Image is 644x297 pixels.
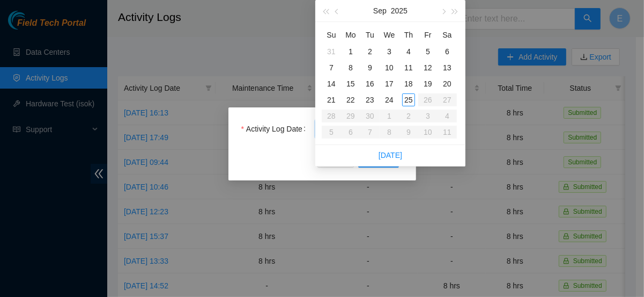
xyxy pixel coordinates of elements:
td: 2025-09-21 [322,92,341,108]
div: 8 [344,61,357,74]
td: 2025-09-02 [360,44,380,60]
div: 17 [383,77,396,90]
div: 10 [383,61,396,74]
div: 15 [344,77,357,90]
th: Th [399,26,418,44]
div: 2 [364,45,376,58]
td: 2025-09-24 [380,92,399,108]
th: Tu [360,26,380,44]
div: 18 [402,77,415,90]
div: 4 [402,45,415,58]
td: 2025-09-18 [399,76,418,92]
div: 16 [364,77,376,90]
div: 14 [325,77,338,90]
div: 25 [402,93,415,106]
div: 31 [325,45,338,58]
div: 3 [383,45,396,58]
td: 2025-09-07 [322,60,341,76]
td: 2025-09-19 [418,76,438,92]
td: 2025-09-17 [380,76,399,92]
div: 12 [421,61,434,74]
th: Sa [438,26,457,44]
td: 2025-09-20 [438,76,457,92]
th: Mo [341,26,360,44]
td: 2025-09-10 [380,60,399,76]
td: 2025-09-12 [418,60,438,76]
div: 7 [325,61,338,74]
td: 2025-09-14 [322,76,341,92]
div: 1 [344,45,357,58]
div: 19 [421,77,434,90]
td: 2025-09-22 [341,92,360,108]
div: 6 [441,45,454,58]
div: 20 [441,77,454,90]
td: 2025-09-01 [341,44,360,60]
div: 9 [364,61,376,74]
div: 23 [364,93,376,106]
td: 2025-09-05 [418,44,438,60]
td: 2025-09-06 [438,44,457,60]
td: 2025-09-04 [399,44,418,60]
td: 2025-09-03 [380,44,399,60]
div: 24 [383,93,396,106]
td: 2025-09-09 [360,60,380,76]
div: 13 [441,61,454,74]
td: 2025-09-11 [399,60,418,76]
td: 2025-09-15 [341,76,360,92]
th: Fr [418,26,438,44]
td: 2025-09-13 [438,60,457,76]
th: Su [322,26,341,44]
td: 2025-09-16 [360,76,380,92]
td: 2025-09-08 [341,60,360,76]
div: 5 [421,45,434,58]
div: 11 [402,61,415,74]
td: 2025-09-23 [360,92,380,108]
a: [DATE] [379,151,402,160]
div: 22 [344,93,357,106]
th: We [380,26,399,44]
td: 2025-08-31 [322,44,341,60]
td: 2025-09-25 [399,92,418,108]
label: Activity Log Date [241,120,310,137]
div: 21 [325,93,338,106]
